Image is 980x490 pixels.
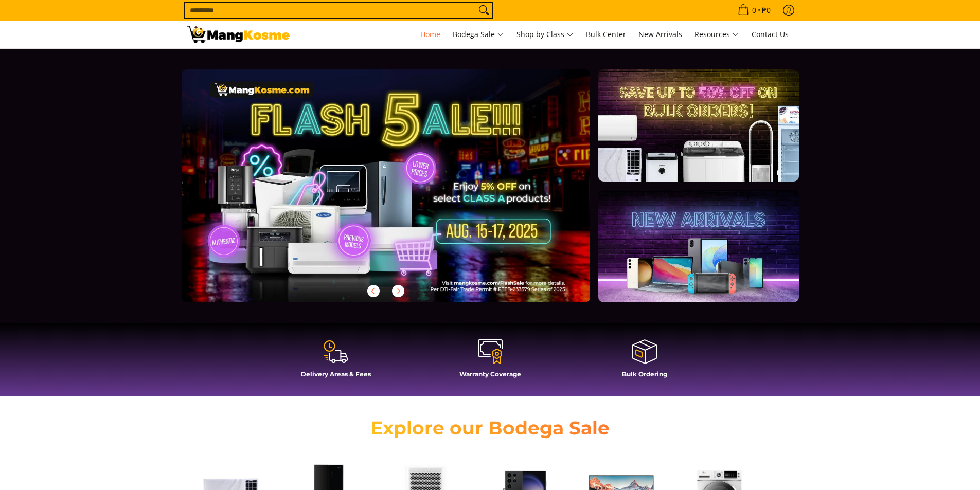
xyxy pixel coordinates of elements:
a: Bulk Ordering [573,338,717,386]
span: Contact Us [752,29,789,39]
span: Home [420,29,440,39]
span: New Arrivals [638,29,682,39]
a: Home [415,21,446,48]
span: ₱0 [760,7,772,14]
a: More [182,69,623,319]
button: Next [387,280,409,302]
span: • [735,5,774,16]
a: Contact Us [746,21,794,48]
a: Shop by Class [511,21,579,48]
span: Shop by Class [516,28,574,41]
a: Bodega Sale [448,21,509,48]
a: Resources [689,21,744,48]
button: Previous [362,280,385,302]
nav: Main Menu [300,21,794,48]
img: Mang Kosme: Your Home Appliances Warehouse Sale Partner! [187,26,290,43]
h4: Warranty Coverage [418,370,562,378]
a: Delivery Areas & Fees [264,338,408,386]
h4: Delivery Areas & Fees [264,370,408,378]
span: Resources [694,28,739,41]
a: Bulk Center [581,21,631,48]
span: Bulk Center [586,29,626,39]
span: Bodega Sale [453,28,504,41]
h4: Bulk Ordering [573,370,717,378]
span: 0 [751,7,758,14]
button: Search [476,3,492,18]
a: Warranty Coverage [418,338,562,386]
h2: Explore our Bodega Sale [341,416,639,440]
a: New Arrivals [633,21,687,48]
